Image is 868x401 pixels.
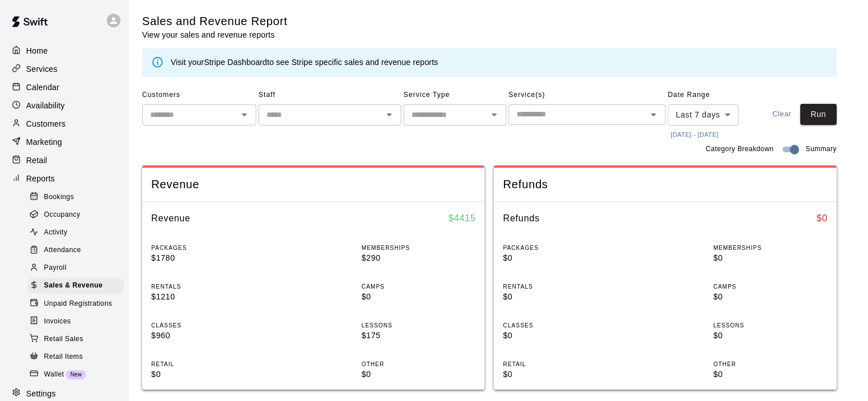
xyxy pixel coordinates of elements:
[817,211,827,226] h6: $ 0
[27,224,128,242] a: Activity
[668,127,721,143] button: [DATE] - [DATE]
[503,211,539,226] h6: Refunds
[503,330,617,342] p: $0
[9,79,119,96] a: Calendar
[806,144,837,155] span: Summary
[361,244,475,252] p: MEMBERSHIPS
[503,252,617,264] p: $0
[151,368,265,380] p: $0
[713,244,827,252] p: MEMBERSHIPS
[26,173,55,184] p: Reports
[503,321,617,330] p: CLASSES
[27,260,128,277] a: Payroll
[44,227,67,238] span: Activity
[44,298,112,310] span: Unpaid Registrations
[151,211,191,226] h6: Revenue
[503,177,827,192] span: Refunds
[27,366,128,383] a: WalletNew
[9,42,119,59] a: Home
[668,104,738,125] div: Last 7 days
[27,314,124,330] div: Invoices
[151,291,265,303] p: $1210
[486,107,502,123] button: Open
[27,313,128,330] a: Invoices
[44,369,64,380] span: Wallet
[764,104,800,125] button: Clear
[361,368,475,380] p: $0
[142,86,256,104] span: Customers
[27,367,124,383] div: WalletNew
[27,277,128,295] a: Sales & Revenue
[668,86,738,104] span: Date Range
[503,368,617,380] p: $0
[361,321,475,330] p: LESSONS
[27,188,128,206] a: Bookings
[713,252,827,264] p: $0
[503,291,617,303] p: $0
[9,152,119,169] div: Retail
[204,58,267,67] a: Stripe Dashboard
[44,245,81,256] span: Attendance
[27,189,124,205] div: Bookings
[151,252,265,264] p: $1780
[151,360,265,368] p: RETAIL
[361,291,475,303] p: $0
[44,280,103,291] span: Sales & Revenue
[26,118,66,129] p: Customers
[27,348,128,366] a: Retail Items
[9,60,119,78] a: Services
[713,321,827,330] p: LESSONS
[27,331,124,347] div: Retail Sales
[26,63,58,75] p: Services
[27,349,124,365] div: Retail Items
[142,29,288,40] p: View your sales and revenue reports
[713,368,827,380] p: $0
[361,282,475,291] p: CAMPS
[9,133,119,151] a: Marketing
[508,86,665,104] span: Service(s)
[27,242,124,258] div: Attendance
[26,155,47,166] p: Retail
[645,107,661,123] button: Open
[361,252,475,264] p: $290
[361,360,475,368] p: OTHER
[151,321,265,330] p: CLASSES
[44,351,83,363] span: Retail Items
[27,206,128,224] a: Occupancy
[44,209,80,221] span: Occupancy
[9,115,119,132] a: Customers
[259,86,401,104] span: Staff
[9,170,119,187] div: Reports
[713,360,827,368] p: OTHER
[27,225,124,241] div: Activity
[27,330,128,348] a: Retail Sales
[705,144,773,155] span: Category Breakdown
[26,82,59,93] p: Calendar
[503,282,617,291] p: RENTALS
[236,107,252,123] button: Open
[361,330,475,342] p: $175
[27,260,124,276] div: Payroll
[27,295,128,313] a: Unpaid Registrations
[26,388,56,399] p: Settings
[151,282,265,291] p: RENTALS
[503,360,617,368] p: RETAIL
[44,262,66,274] span: Payroll
[44,334,83,345] span: Retail Sales
[27,207,124,223] div: Occupancy
[66,371,86,378] span: New
[151,177,475,192] span: Revenue
[26,100,65,111] p: Availability
[26,45,48,56] p: Home
[403,86,506,104] span: Service Type
[44,316,71,327] span: Invoices
[800,104,837,125] button: Run
[27,242,128,260] a: Attendance
[713,291,827,303] p: $0
[9,97,119,114] a: Availability
[27,296,124,312] div: Unpaid Registrations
